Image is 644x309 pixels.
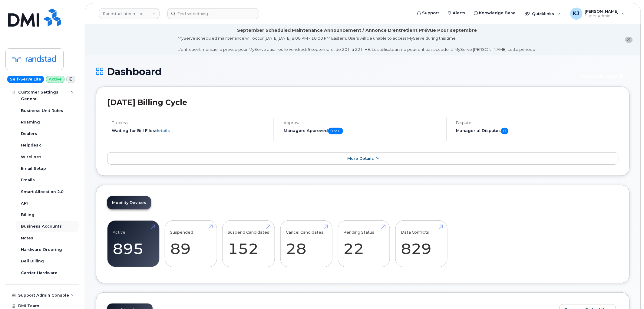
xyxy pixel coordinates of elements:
h4: Disputes [456,120,619,125]
h5: Managers Approved [284,128,441,134]
a: details [155,128,170,133]
a: Suspended 89 [170,224,211,264]
li: Waiting for Bill Files [112,128,269,133]
a: Mobility Devices [107,196,151,209]
button: close notification [625,37,633,43]
h5: Managerial Disputes [456,128,619,134]
h2: [DATE] Billing Cycle [107,98,619,107]
button: Customer Card [575,71,630,82]
a: Data Conflicts 829 [401,224,442,264]
h4: Approvals [284,120,441,125]
div: MyServe scheduled maintenance will occur [DATE][DATE] 8:00 PM - 10:00 PM Eastern. Users will be u... [178,35,537,52]
a: Active 895 [113,224,154,264]
h1: Dashboard [96,66,572,77]
div: September Scheduled Maintenance Announcement / Annonce D'entretient Prévue Pour septembre [237,27,477,34]
h4: Process [112,120,269,125]
span: 0 of 0 [328,128,343,134]
a: Pending Status 22 [343,224,384,264]
a: Suspend Candidates 152 [228,224,269,264]
a: Cancel Candidates 28 [286,224,327,264]
span: 0 [501,128,508,134]
span: More Details [348,156,374,161]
